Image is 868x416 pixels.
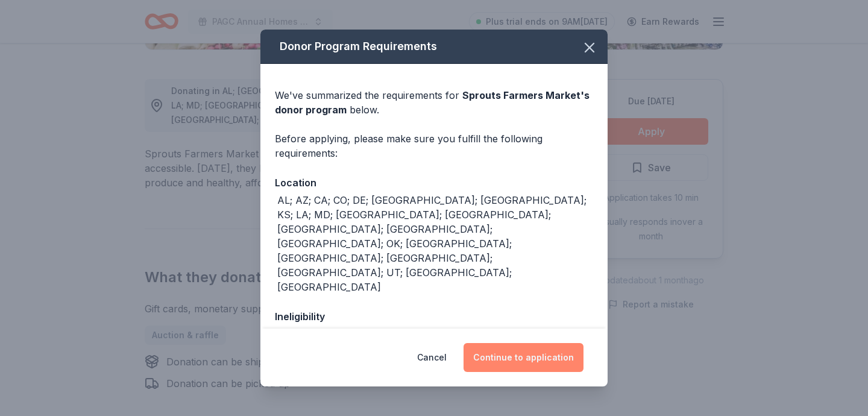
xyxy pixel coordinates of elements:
button: Cancel [417,343,447,372]
div: Individuals; Individuals seeking pledges/sponsorship [277,327,514,342]
div: Before applying, please make sure you fulfill the following requirements: [275,131,593,160]
button: Continue to application [464,343,583,372]
div: Donor Program Requirements [260,30,608,64]
div: Location [275,175,593,191]
div: Ineligibility [275,309,593,324]
div: AL; AZ; CA; CO; DE; [GEOGRAPHIC_DATA]; [GEOGRAPHIC_DATA]; KS; LA; MD; [GEOGRAPHIC_DATA]; [GEOGRAP... [277,193,593,294]
div: We've summarized the requirements for below. [275,88,593,117]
